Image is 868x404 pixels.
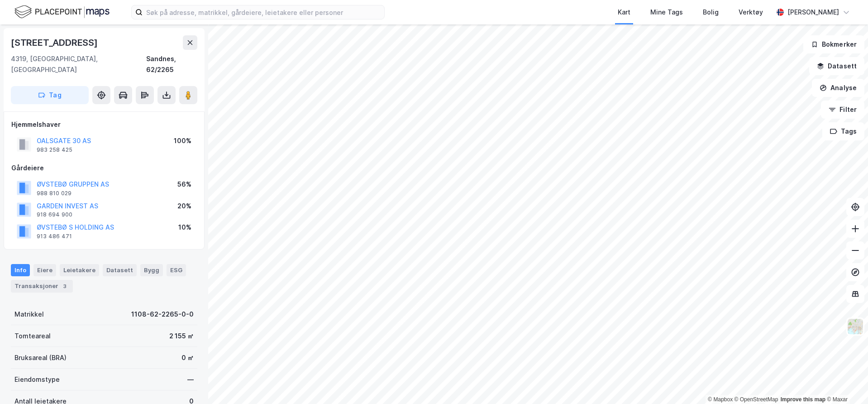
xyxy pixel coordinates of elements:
[60,264,99,276] div: Leietakere
[14,374,60,385] div: Eiendomstype
[734,396,778,403] a: OpenStreetMap
[174,135,191,146] div: 100%
[618,7,630,18] div: Kart
[187,374,194,385] div: —
[140,264,163,276] div: Bygg
[787,7,839,18] div: [PERSON_NAME]
[14,331,51,341] div: Tomteareal
[703,7,719,18] div: Bolig
[169,331,194,341] div: 2 155 ㎡
[14,309,44,320] div: Matrikkel
[14,4,110,20] img: logo.f888ab2527a4732fd821a326f86c7f29.svg
[11,264,30,276] div: Info
[103,264,137,276] div: Datasett
[11,280,73,293] div: Transaksjoner
[650,7,683,18] div: Mine Tags
[11,163,197,173] div: Gårdeiere
[37,146,72,154] div: 983 258 425
[177,201,191,212] div: 20%
[37,211,72,218] div: 918 694 900
[11,119,197,130] div: Hjemmelshaver
[60,282,69,291] div: 3
[822,122,864,140] button: Tags
[812,79,864,97] button: Analyse
[33,264,56,276] div: Eiere
[847,318,864,335] img: Z
[11,53,146,75] div: 4319, [GEOGRAPHIC_DATA], [GEOGRAPHIC_DATA]
[11,35,100,50] div: [STREET_ADDRESS]
[178,222,191,233] div: 10%
[37,190,72,197] div: 988 810 029
[739,7,763,18] div: Verktøy
[181,352,194,363] div: 0 ㎡
[37,233,72,240] div: 913 486 471
[14,352,67,363] div: Bruksareal (BRA)
[823,361,868,404] iframe: Chat Widget
[803,35,864,53] button: Bokmerker
[821,101,864,119] button: Filter
[781,396,825,403] a: Improve this map
[809,57,864,75] button: Datasett
[143,5,384,19] input: Søk på adresse, matrikkel, gårdeiere, leietakere eller personer
[177,179,191,190] div: 56%
[823,361,868,404] div: Kontrollprogram for chat
[11,86,89,104] button: Tag
[167,264,186,276] div: ESG
[146,53,197,75] div: Sandnes, 62/2265
[131,309,194,320] div: 1108-62-2265-0-0
[708,396,733,403] a: Mapbox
